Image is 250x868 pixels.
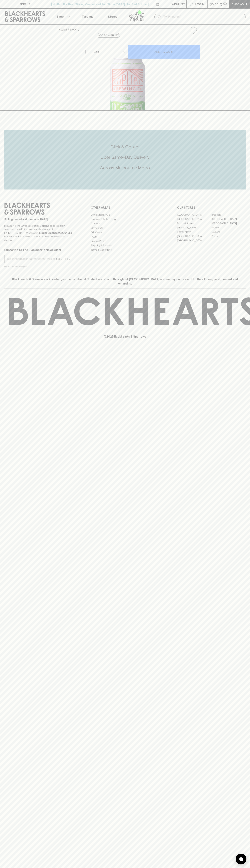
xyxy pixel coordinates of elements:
button: Add to wishlist [97,33,120,38]
div: Can [92,48,128,55]
a: Business & Bulk Gifting [91,217,159,221]
input: e.g. jane@blackheartsandsparrows.com.au [7,256,55,262]
p: It is against the law to sell or supply alcohol to, or to obtain alcohol on behalf of a person un... [4,224,73,242]
a: [GEOGRAPHIC_DATA] [177,217,211,221]
a: [GEOGRAPHIC_DATA] [211,221,246,225]
p: Tastings [82,14,93,19]
a: Fitzroy North [177,230,211,234]
p: Blackhearts & Sparrows acknowledges the traditional Custodians of land throughout [GEOGRAPHIC_DAT... [7,277,243,286]
p: $0.00 [210,2,218,6]
button: SUBSCRIBE [55,255,73,263]
a: Careers [91,221,159,226]
p: Checkout [231,2,247,6]
a: Fitzroy [211,225,246,230]
a: FAQ's [91,235,159,239]
h5: Uber Same-Day Delivery [4,154,246,160]
a: HOME [59,28,67,31]
p: OTHER AREAS [91,205,159,210]
a: Stores [100,9,125,24]
a: Privacy Policy [91,239,159,243]
p: Can [93,50,99,54]
a: Terms & Conditions [91,248,159,252]
div: Call to action block [4,130,246,189]
p: Wishlist [172,2,185,6]
strong: Liquor License #32064953 [39,231,72,234]
a: Prahran [211,234,246,238]
button: Add to wishlist [188,26,198,35]
a: Gift Cards [91,230,159,235]
img: bubble-icon [239,857,243,861]
button: ADD TO CART [128,45,200,59]
a: Contact Us [91,226,159,230]
p: We will never spam you [4,265,73,268]
a: Braddon [211,213,246,217]
p: Sibling owned and run since [DATE] [4,218,73,221]
button: Shop [50,9,75,24]
a: Tastings [75,9,100,24]
a: Brunswick West [177,221,211,225]
p: FIND US [19,2,31,6]
p: ADD TO CART [154,50,174,54]
p: 0 [224,3,226,5]
a: Bottle Drop FAQ's [91,213,159,217]
p: OUR STORES [177,205,246,210]
p: Shop [56,14,64,19]
a: [GEOGRAPHIC_DATA] [177,238,211,243]
p: Stores [108,14,117,19]
input: Try "Pinot noir" [163,14,243,20]
a: SHOP [70,28,77,31]
img: 51429.png [56,37,200,110]
a: [GEOGRAPHIC_DATA] [177,213,211,217]
p: Login [195,2,204,6]
a: Geelong [211,230,246,234]
p: Subscribe to The Blackhearts Newsletter [4,248,73,252]
h5: Across Melbourne Metro [4,165,246,171]
h5: Click & Collect [4,144,246,150]
p: SUBSCRIBE [56,257,71,261]
a: [GEOGRAPHIC_DATA] [177,234,211,238]
a: [GEOGRAPHIC_DATA] [211,217,246,221]
a: [PERSON_NAME] [177,225,211,230]
a: Shipping Information [91,243,159,248]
